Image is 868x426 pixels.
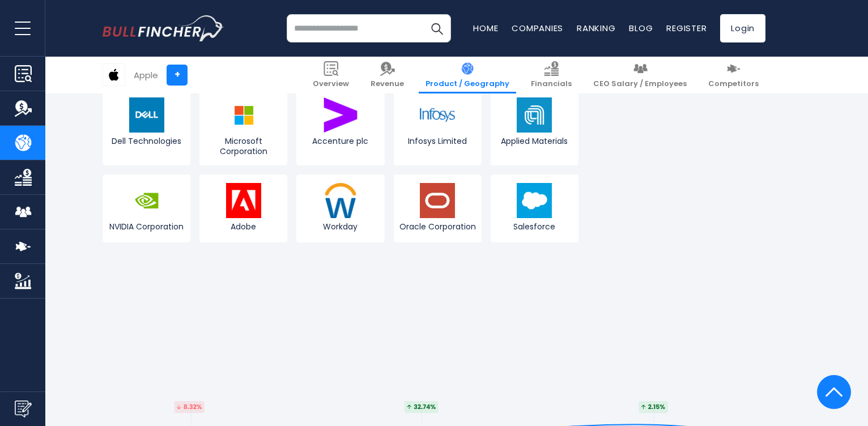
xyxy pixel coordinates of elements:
[202,136,284,156] span: Microsoft Corporation
[296,174,384,242] a: Workday
[666,22,707,34] a: Register
[226,183,261,218] img: ADBE logo
[364,57,411,93] a: Revenue
[105,221,188,232] span: NVIDIA Corporation
[313,79,349,89] span: Overview
[491,174,578,242] a: Salesforce
[394,174,482,242] a: Oracle Corporation
[323,97,358,133] img: ACN logo
[420,183,455,218] img: ORCL logo
[226,97,261,133] img: MSFT logo
[103,64,125,86] img: AAPL logo
[202,221,284,232] span: Adobe
[720,14,765,42] a: Login
[129,97,164,133] img: DELL logo
[103,15,224,41] a: Go to homepage
[524,57,578,93] a: Financials
[419,57,516,93] a: Product / Geography
[426,79,509,89] span: Product / Geography
[512,22,563,34] a: Companies
[299,221,381,232] span: Workday
[420,97,455,133] img: INFY logo
[586,57,693,93] a: CEO Salary / Employees
[593,79,687,89] span: CEO Salary / Employees
[105,136,188,146] span: Dell Technologies
[473,22,498,34] a: Home
[397,221,479,232] span: Oracle Corporation
[296,89,384,165] a: Accenture plc
[371,79,404,89] span: Revenue
[103,89,190,165] a: Dell Technologies
[493,221,576,232] span: Salesforce
[701,57,765,93] a: Competitors
[167,65,188,86] a: +
[199,89,287,165] a: Microsoft Corporation
[397,136,479,146] span: Infosys Limited
[199,174,287,242] a: Adobe
[629,22,653,34] a: Blog
[129,183,164,218] img: NVDA logo
[323,183,358,218] img: WDAY logo
[306,57,356,93] a: Overview
[299,136,381,146] span: Accenture plc
[491,89,578,165] a: Applied Materials
[103,174,190,242] a: NVIDIA Corporation
[103,15,224,41] img: bullfincher logo
[423,14,451,42] button: Search
[134,69,158,82] div: Apple
[577,22,615,34] a: Ranking
[493,136,576,146] span: Applied Materials
[531,79,572,89] span: Financials
[517,183,552,218] img: CRM logo
[517,97,552,133] img: AMAT logo
[394,89,482,165] a: Infosys Limited
[708,79,759,89] span: Competitors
